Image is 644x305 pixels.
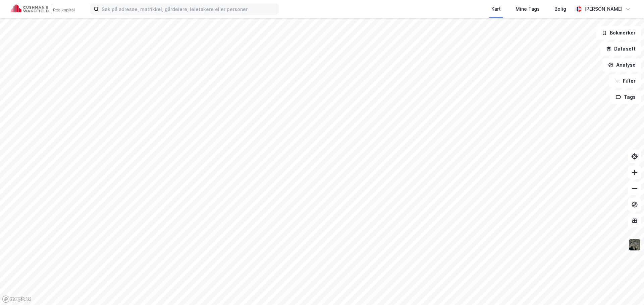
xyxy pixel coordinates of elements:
div: Bolig [554,5,566,13]
input: Søk på adresse, matrikkel, gårdeiere, leietakere eller personer [99,4,278,14]
div: [PERSON_NAME] [584,5,623,13]
div: Kart [491,5,501,13]
div: Mine Tags [516,5,540,13]
iframe: Chat Widget [610,273,644,305]
img: cushman-wakefield-realkapital-logo.202ea83816669bd177139c58696a8fa1.svg [11,4,74,14]
div: Kontrollprogram for chat [610,273,644,305]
